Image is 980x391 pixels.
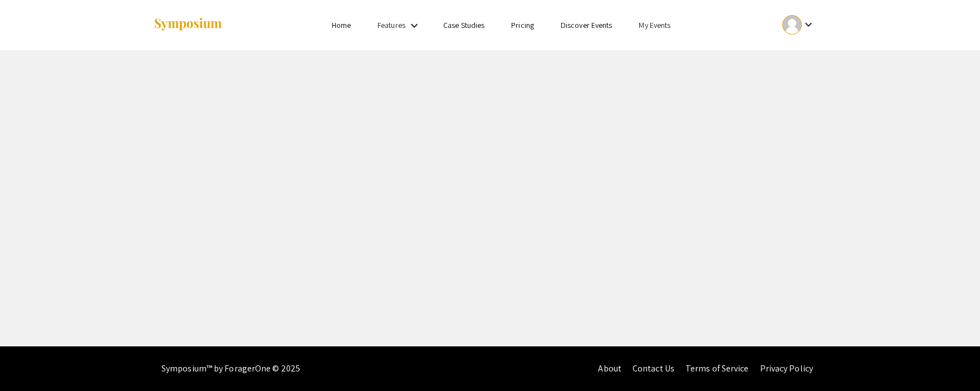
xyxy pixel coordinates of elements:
a: Terms of Service [685,363,749,374]
img: Symposium by ForagerOne [153,17,223,32]
button: Expand account dropdown [771,12,827,37]
a: Case Studies [443,20,484,30]
mat-icon: Expand account dropdown [802,18,815,31]
mat-icon: Expand Features list [408,19,421,32]
a: Features [378,20,405,30]
a: Discover Events [561,20,612,30]
a: Pricing [511,20,534,30]
a: Contact Us [633,363,674,374]
a: Home [332,20,351,30]
a: About [598,363,621,374]
a: My Events [639,20,670,30]
a: Privacy Policy [760,363,813,374]
div: Symposium™ by ForagerOne © 2025 [161,346,300,391]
